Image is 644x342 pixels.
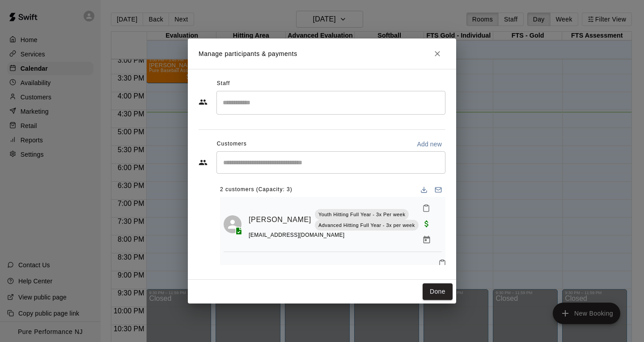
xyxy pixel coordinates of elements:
[199,49,297,59] p: Manage participants & payments
[417,140,442,149] p: Add new
[431,183,445,197] button: Email participants
[199,98,208,107] svg: Staff
[199,158,208,167] svg: Customers
[249,214,311,226] a: [PERSON_NAME]
[318,211,405,218] p: Youth Hitting Full Year - 3x Per week
[220,183,292,197] span: 2 customers (Capacity: 3)
[419,219,435,227] span: Paid with Credit
[249,263,311,286] a: [PERSON_NAME] [PERSON_NAME]
[423,283,453,300] button: Done
[224,215,241,233] div: Alexander Alton
[217,137,247,151] span: Customers
[419,201,434,216] button: Mark attendance
[318,222,415,229] p: Advanced Hitting Full Year - 3x per week
[413,137,445,151] button: Add new
[429,46,445,62] button: Close
[217,77,230,91] span: Staff
[249,232,345,238] span: [EMAIL_ADDRESS][DOMAIN_NAME]
[216,91,445,115] div: Search staff
[435,256,450,271] button: Mark attendance
[417,183,431,197] button: Download list
[419,232,435,248] button: Manage bookings & payment
[216,151,445,174] div: Start typing to search customers...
